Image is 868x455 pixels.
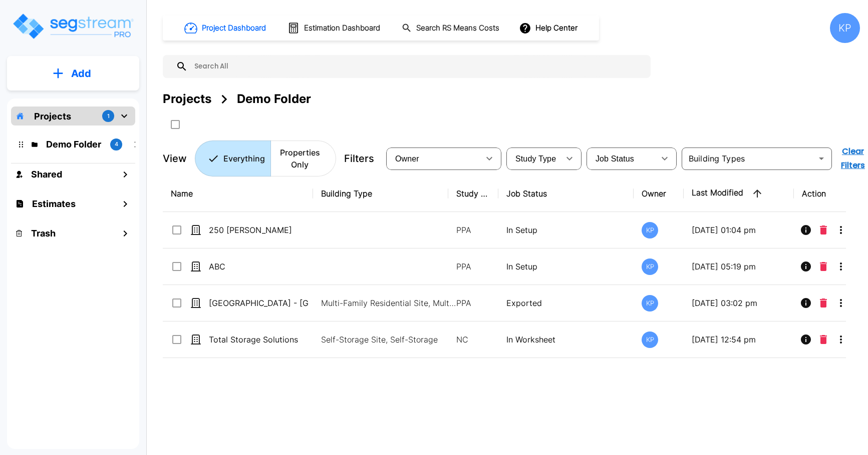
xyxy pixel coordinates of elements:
[32,197,76,210] h1: Estimates
[202,22,266,34] h1: Project Dashboard
[398,18,505,38] button: Search RS Means Costs
[589,144,655,172] div: Select
[34,109,71,123] p: Projects
[276,146,324,170] p: Properties Only
[7,59,139,88] button: Add
[163,151,187,166] p: View
[209,333,309,345] p: Total Storage Solutions
[237,90,311,108] div: Demo Folder
[456,333,490,345] p: NC
[195,140,271,176] button: Everything
[642,258,658,275] div: KP
[223,152,265,164] p: Everything
[794,175,859,212] th: Action
[692,297,786,309] p: [DATE] 03:02 pm
[209,260,309,272] p: ABC
[506,224,626,236] p: In Setup
[506,260,626,272] p: In Setup
[321,297,456,309] p: Multi-Family Residential Site, Multi-Family Residential
[209,297,309,309] p: [GEOGRAPHIC_DATA] - [GEOGRAPHIC_DATA]
[388,144,479,172] div: Select
[395,154,419,163] span: Owner
[634,175,684,212] th: Owner
[692,224,786,236] p: [DATE] 01:04 pm
[283,17,386,38] button: Estimation Dashboard
[188,55,646,78] input: Search All
[31,167,62,181] h1: Shared
[515,154,556,163] span: Study Type
[163,90,211,108] div: Projects
[831,220,851,240] button: More-Options
[816,293,831,313] button: Delete
[321,333,456,345] p: Self-Storage Site, Self-Storage
[692,260,786,272] p: [DATE] 05:19 pm
[344,151,374,166] p: Filters
[209,224,309,236] p: 250 [PERSON_NAME]
[796,293,816,313] button: Info
[684,175,794,212] th: Last Modified
[831,293,851,313] button: More-Options
[796,220,816,240] button: Info
[506,333,626,345] p: In Worksheet
[498,175,634,212] th: Job Status
[31,226,56,240] h1: Trash
[816,329,831,349] button: Delete
[830,13,860,43] div: KP
[816,256,831,276] button: Delete
[313,175,448,212] th: Building Type
[12,12,134,40] img: Logo
[642,331,658,348] div: KP
[517,18,582,37] button: Help Center
[304,22,380,34] h1: Estimation Dashboard
[163,175,313,212] th: Name
[456,224,490,236] p: PPA
[814,151,828,165] button: Open
[46,137,102,151] p: Demo Folder
[416,22,499,34] h1: Search RS Means Costs
[642,295,658,311] div: KP
[831,329,851,349] button: More-Options
[596,154,634,163] span: Job Status
[692,333,786,345] p: [DATE] 12:54 pm
[107,112,110,120] p: 1
[456,297,490,309] p: PPA
[508,144,559,172] div: Select
[180,17,271,39] button: Project Dashboard
[270,140,336,176] button: Properties Only
[165,114,185,134] button: SelectAll
[448,175,498,212] th: Study Type
[796,256,816,276] button: Info
[796,329,816,349] button: Info
[831,256,851,276] button: More-Options
[115,140,118,148] p: 4
[456,260,490,272] p: PPA
[506,297,626,309] p: Exported
[642,222,658,238] div: KP
[71,66,91,81] p: Add
[685,151,812,165] input: Building Types
[816,220,831,240] button: Delete
[195,140,336,176] div: Platform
